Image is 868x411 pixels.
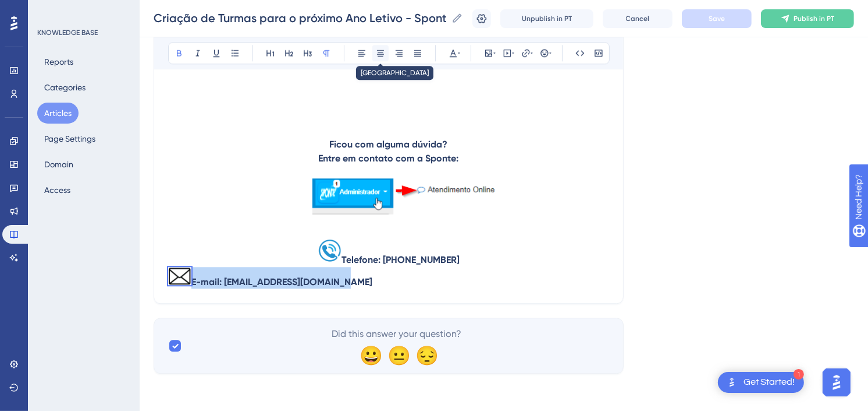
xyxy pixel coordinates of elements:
span: Did this answer your question? [332,327,462,341]
div: 😐 [387,346,406,364]
span: Save [709,14,725,23]
img: launcher-image-alternative-text [725,375,739,389]
div: Open Get Started! checklist, remaining modules: 1 [718,372,804,393]
button: Reports [37,51,80,72]
div: 1 [794,369,804,380]
strong: E-mail: [EMAIL_ADDRESS][DOMAIN_NAME] [191,276,372,287]
button: Articles [37,103,79,124]
span: Publish in PT [794,14,834,23]
span: Need Help? [27,3,73,17]
div: Get Started! [744,376,795,389]
button: Publish in PT [761,9,854,28]
button: Domain [37,154,80,175]
button: Unpublish in PT [500,9,593,28]
div: KNOWLEDGE BASE [37,28,98,37]
button: Save [682,9,752,28]
input: Article Name [154,10,447,26]
strong: Ficou com alguma dúvida? [330,139,448,150]
strong: Telefone: [PHONE_NUMBER] [342,254,460,265]
strong: Entre em contato com a Sponte: [319,153,459,164]
div: 😔 [415,346,434,364]
span: Unpublish in PT [522,14,572,23]
div: 😀 [360,346,378,364]
button: Access [37,180,77,201]
button: Categories [37,77,93,98]
iframe: UserGuiding AI Assistant Launcher [819,365,854,400]
button: Cancel [603,9,673,28]
button: Page Settings [37,128,102,149]
span: Cancel [626,14,650,23]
